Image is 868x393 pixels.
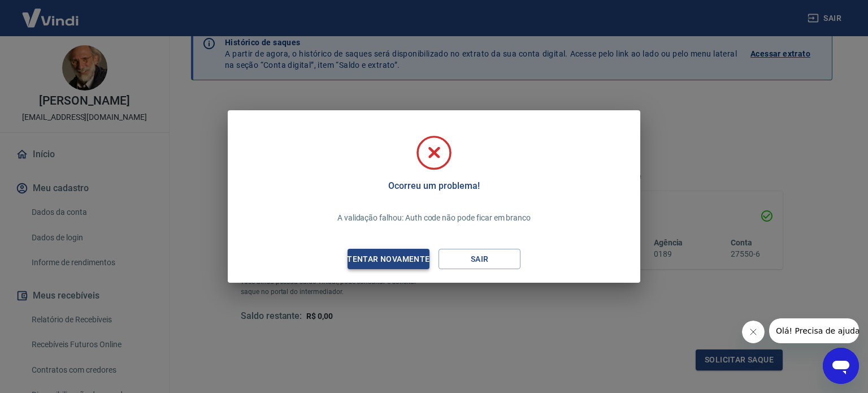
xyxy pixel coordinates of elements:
button: Tentar novamente [348,249,429,270]
iframe: Fechar mensagem [742,321,765,343]
iframe: Botão para abrir a janela de mensagens [823,348,859,384]
span: Olá! Precisa de ajuda? [7,8,95,17]
iframe: Mensagem da empresa [769,318,859,343]
p: A validação falhou: Auth code não pode ficar em branco [337,212,531,224]
div: Tentar novamente [333,252,443,266]
h5: Ocorreu um problema! [388,180,479,192]
button: Sair [439,249,520,270]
